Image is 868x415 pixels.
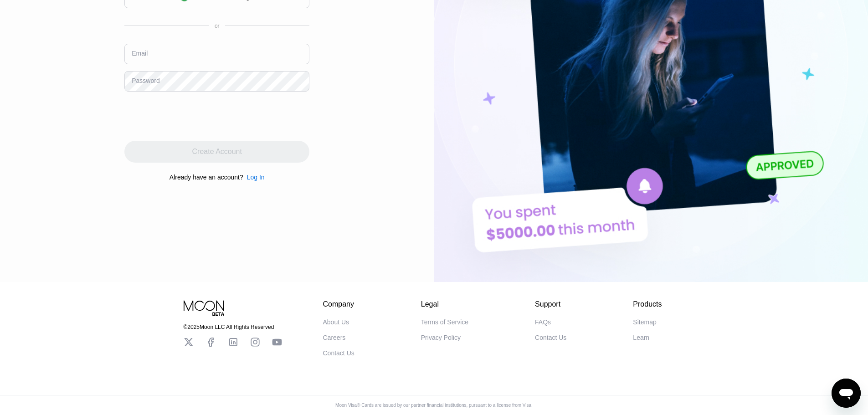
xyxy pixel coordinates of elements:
div: Terms of Service [421,318,468,326]
div: Contact Us [323,349,354,357]
div: Legal [421,300,468,308]
div: Sitemap [633,318,656,326]
div: Log In [243,174,265,181]
div: Products [633,300,662,308]
div: Careers [323,334,346,341]
div: Contact Us [535,334,566,341]
div: or [215,23,220,29]
div: Password [132,77,159,84]
div: © 2025 Moon LLC All Rights Reserved [184,324,282,330]
div: Privacy Policy [421,334,461,341]
div: Already have an account? [169,174,243,181]
div: Email [132,50,148,57]
iframe: reCAPTCHA [124,98,263,134]
div: FAQs [535,318,551,326]
iframe: Botó per iniciar la finestra de missatges [832,379,861,408]
div: About Us [323,318,349,326]
div: Moon Visa® Cards are issued by our partner financial institutions, pursuant to a license from Visa. [328,403,540,408]
div: Log In [247,174,265,181]
div: Company [323,300,354,308]
div: Support [535,300,566,308]
div: Learn [633,334,649,341]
